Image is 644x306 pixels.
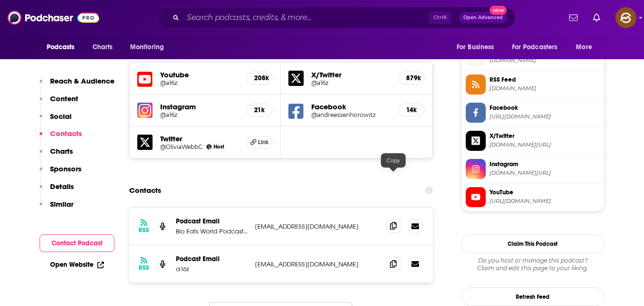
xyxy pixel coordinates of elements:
a: Link [246,136,273,148]
a: Show notifications dropdown [565,10,582,26]
p: Content [50,94,78,103]
button: open menu [123,38,176,56]
button: Open AdvancedNew [459,12,507,23]
img: iconImage [137,103,153,118]
h5: 879k [406,74,417,82]
h5: 21k [254,106,265,114]
p: [EMAIL_ADDRESS][DOMAIN_NAME] [255,260,379,268]
span: New [490,6,507,15]
button: Show profile menu [615,7,636,28]
span: https://www.youtube.com/@a16z [490,198,600,205]
h5: X/Twitter [311,70,390,79]
button: Contact Podcast [40,234,114,252]
span: For Podcasters [512,41,558,54]
img: User Profile [615,7,636,28]
span: Charts [92,41,113,54]
p: Podcast Email [176,217,247,225]
h5: Instagram [160,102,239,111]
span: Ctrl K [429,11,451,24]
p: Contacts [50,129,82,138]
button: Sponsors [40,164,82,182]
button: open menu [506,38,572,56]
p: [EMAIL_ADDRESS][DOMAIN_NAME] [255,222,379,231]
button: Contacts [40,129,82,147]
button: Content [40,94,78,112]
button: Claim This Podcast [461,234,604,253]
span: Logged in as hey85204 [615,7,636,28]
a: @a16z [160,111,239,118]
h5: Facebook [311,102,390,111]
span: instagram.com/a16z [490,169,600,177]
button: open menu [569,38,604,56]
span: https://www.facebook.com/andreessenhorowitz [490,113,600,120]
img: Podchaser - Follow, Share and Rate Podcasts [8,9,99,27]
span: For Business [457,41,494,54]
h5: Twitter [160,134,239,143]
span: Monitoring [130,41,164,54]
a: Facebook[URL][DOMAIN_NAME] [466,103,600,123]
div: Search podcasts, credits, & more... [157,7,515,29]
span: Host [214,144,224,150]
span: raisinghealth.simplecast.com [490,57,600,64]
a: @OliviaWebbC [160,143,203,150]
h3: RSS [139,226,149,234]
span: Instagram [490,160,600,169]
h5: 14k [406,106,417,114]
a: Charts [86,38,119,56]
h3: RSS [139,264,149,272]
span: YouTube [490,188,600,197]
a: Show notifications dropdown [589,10,604,26]
a: @andreessenhorowitz [311,111,390,118]
p: Details [50,182,74,191]
a: @a16z [311,79,390,86]
span: RSS Feed [490,75,600,84]
span: Podcasts [47,41,75,54]
p: Bio Eats World Podcast Email [176,227,247,235]
p: Podcast Email [176,255,247,263]
span: Do you host or manage this podcast? [461,257,604,264]
span: More [576,41,592,54]
button: Reach & Audience [40,76,114,94]
span: X/Twitter [490,132,600,140]
button: open menu [450,38,506,56]
a: RSS Feed[DOMAIN_NAME] [466,74,600,95]
p: Social [50,112,72,121]
button: Similar [40,200,73,217]
button: Social [40,112,72,129]
a: Instagram[DOMAIN_NAME][URL] [466,159,600,179]
span: feeds.simplecast.com [490,85,600,92]
h2: Contacts [129,181,161,200]
button: Refresh Feed [461,287,604,306]
button: Charts [40,147,73,164]
img: Olivia Webb [206,144,212,149]
div: Claim and edit this page to your liking. [461,257,604,272]
p: Sponsors [50,164,82,173]
button: Details [40,182,74,200]
p: a16z [176,265,247,273]
a: Open Website [50,261,104,269]
button: open menu [40,38,87,56]
div: Copy [381,153,406,168]
h5: 208k [254,74,265,82]
span: Open Advanced [463,15,503,20]
a: @a16z [160,79,239,86]
input: Search podcasts, credits, & more... [183,10,429,25]
p: Charts [50,147,73,156]
h5: Youtube [160,70,239,79]
span: twitter.com/a16z [490,141,600,148]
p: Reach & Audience [50,76,114,85]
a: X/Twitter[DOMAIN_NAME][URL] [466,131,600,151]
a: YouTube[URL][DOMAIN_NAME] [466,187,600,207]
span: Link [258,138,269,146]
span: Facebook [490,104,600,112]
p: Similar [50,200,73,209]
